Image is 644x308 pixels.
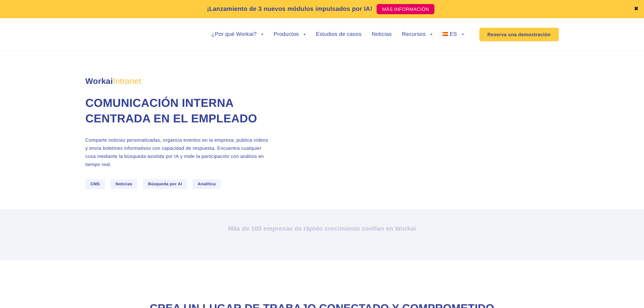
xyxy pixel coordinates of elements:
em: Intranet [113,77,141,86]
h1: COMUNICACIÓN INTERNA CENTRADA EN EL EMPLEADO [86,96,271,127]
a: Reserva una demostración [479,28,559,41]
p: Comparte noticias personalizadas, organiza eventos en la empresa, publica vídeos y envía boletine... [86,136,271,168]
span: ES [450,31,457,37]
span: CMS [86,179,105,189]
p: ¡Lanzamiento de 3 nuevos módulos impulsados por IA! [207,4,372,14]
a: ✖ [634,6,639,12]
span: Workai [86,69,141,86]
span: Analítica [193,179,221,189]
h2: Más de 100 empresas de rápido crecimiento confían en Workai [135,224,510,233]
a: MÁS INFORMACIÓN [377,4,434,14]
span: Noticias [111,179,137,189]
a: Productos [273,32,306,37]
a: ¿Por qué Workai? [211,32,263,37]
a: Estudios de casos [316,32,361,37]
a: Noticias [372,32,391,37]
a: Recursos [402,32,432,37]
span: Búsqueda por AI [143,179,187,189]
